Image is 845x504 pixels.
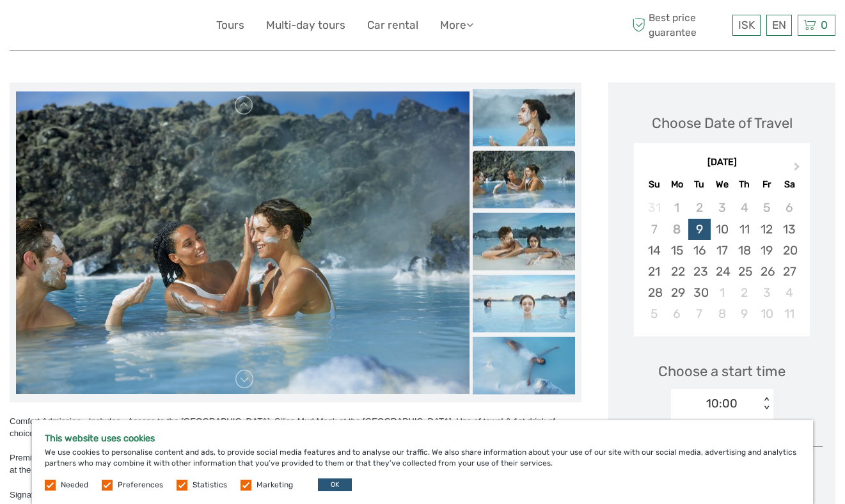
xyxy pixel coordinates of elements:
[473,89,575,146] img: cfea95f8b5674307828d1ba070f87441_slider_thumbnail.jpg
[711,303,733,324] div: Choose Wednesday, October 8th, 2025
[738,19,755,31] span: ISK
[755,282,778,303] div: Choose Friday, October 3rd, 2025
[688,219,711,240] div: Choose Tuesday, September 9th, 2025
[778,197,800,218] div: Not available Saturday, September 6th, 2025
[643,303,665,324] div: Choose Sunday, October 5th, 2025
[733,282,755,303] div: Choose Thursday, October 2nd, 2025
[473,151,575,209] img: 21d7f8df7acd4e60bd67e37f14c46ae9_slider_thumbnail.jpg
[711,282,733,303] div: Choose Wednesday, October 1st, 2025
[733,303,755,324] div: Choose Thursday, October 9th, 2025
[733,261,755,282] div: Choose Thursday, September 25th, 2025
[733,219,755,240] div: Choose Thursday, September 11th, 2025
[711,197,733,218] div: Not available Wednesday, September 3rd, 2025
[658,361,786,381] span: Choose a start time
[652,113,793,133] div: Choose Date of Travel
[193,480,227,491] label: Statistics
[711,219,733,240] div: Choose Wednesday, September 10th, 2025
[216,16,244,35] a: Tours
[666,240,688,261] div: Choose Monday, September 15th, 2025
[666,176,688,193] div: Mo
[118,480,163,491] label: Preferences
[688,176,711,193] div: Tu
[440,16,473,35] a: More
[766,15,792,36] div: EN
[666,261,688,282] div: Choose Monday, September 22nd, 2025
[643,282,665,303] div: Choose Sunday, September 28th, 2025
[643,219,665,240] div: Not available Sunday, September 7th, 2025
[61,480,88,491] label: Needed
[778,219,800,240] div: Choose Saturday, September 13th, 2025
[778,261,800,282] div: Choose Saturday, September 27th, 2025
[755,197,778,218] div: Not available Friday, September 5th, 2025
[761,397,771,411] div: < >
[666,219,688,240] div: Not available Monday, September 8th, 2025
[643,240,665,261] div: Choose Sunday, September 14th, 2025
[755,176,778,193] div: Fr
[473,337,575,395] img: 64851084f90d4811bba02730f5763618_slider_thumbnail.jpg
[755,219,778,240] div: Choose Friday, September 12th, 2025
[367,16,418,35] a: Car rental
[16,91,470,394] img: 21d7f8df7acd4e60bd67e37f14c46ae9_main_slider.jpg
[473,275,575,333] img: e0e1920bfbb744189afc06d450ab7927_slider_thumbnail.jpg
[706,395,738,412] div: 10:00
[733,176,755,193] div: Th
[45,433,800,444] h5: This website uses cookies
[266,16,345,35] a: Multi-day tours
[643,261,665,282] div: Choose Sunday, September 21st, 2025
[755,303,778,324] div: Choose Friday, October 10th, 2025
[643,197,665,218] div: Not available Sunday, August 31st, 2025
[666,282,688,303] div: Choose Monday, September 29th, 2025
[711,240,733,261] div: Choose Wednesday, September 17th, 2025
[10,10,75,41] img: 632-1a1f61c2-ab70-46c5-a88f-57c82c74ba0d_logo_small.jpg
[688,303,711,324] div: Choose Tuesday, October 7th, 2025
[18,22,145,33] p: We're away right now. Please check back later!
[778,282,800,303] div: Choose Saturday, October 4th, 2025
[629,11,729,39] span: Best price guarantee
[733,197,755,218] div: Not available Thursday, September 4th, 2025
[819,19,830,31] span: 0
[778,240,800,261] div: Choose Saturday, September 20th, 2025
[733,240,755,261] div: Choose Thursday, September 18th, 2025
[711,176,733,193] div: We
[666,197,688,218] div: Not available Monday, September 1st, 2025
[688,261,711,282] div: Choose Tuesday, September 23rd, 2025
[688,282,711,303] div: Choose Tuesday, September 30th, 2025
[666,303,688,324] div: Choose Monday, October 6th, 2025
[755,240,778,261] div: Choose Friday, September 19th, 2025
[147,20,162,35] button: Open LiveChat chat widget
[643,176,665,193] div: Su
[634,156,810,169] div: [DATE]
[318,478,352,491] button: OK
[778,303,800,324] div: Choose Saturday, October 11th, 2025
[778,176,800,193] div: Sa
[473,213,575,271] img: a584201bd44a41599a59fa8aa4457a57_slider_thumbnail.jpg
[10,490,132,500] span: Signature Admission - Includes -
[10,415,581,439] div: Comfort Admission - Includes - Access to the [GEOGRAPHIC_DATA], Silica Mud Mask at the [GEOGRAPHI...
[755,261,778,282] div: Choose Friday, September 26th, 2025
[688,197,711,218] div: Not available Tuesday, September 2nd, 2025
[788,159,809,180] button: Next Month
[257,480,293,491] label: Marketing
[10,452,581,476] div: Premium Admission - Includes -
[32,420,813,504] div: We use cookies to personalise content and ads, to provide social media features and to analyse ou...
[711,261,733,282] div: Choose Wednesday, September 24th, 2025
[688,240,711,261] div: Choose Tuesday, September 16th, 2025
[638,197,805,324] div: month 2025-09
